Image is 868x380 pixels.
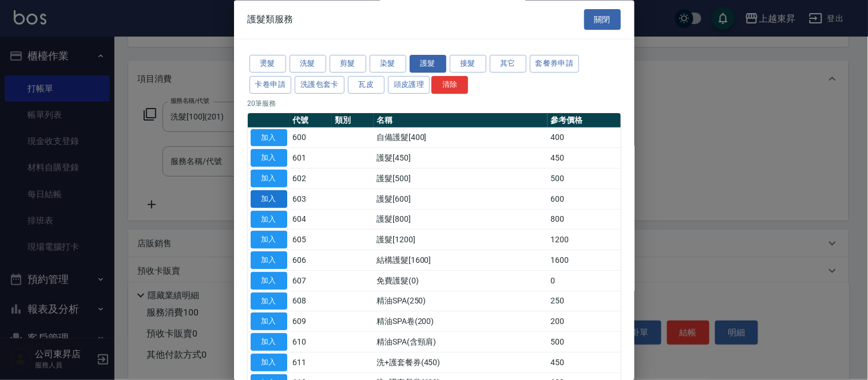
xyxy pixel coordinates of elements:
button: 加入 [251,313,287,331]
td: 450 [548,353,620,373]
button: 接髮 [450,55,486,73]
td: 結構護髮[1600] [374,250,548,271]
button: 加入 [251,334,287,351]
th: 代號 [290,113,332,128]
td: 護髮[1200] [374,230,548,250]
td: 250 [548,291,620,312]
td: 400 [548,128,620,149]
th: 名稱 [374,113,548,128]
td: 護髮[500] [374,169,548,189]
button: 加入 [251,354,287,371]
button: 加入 [251,150,287,167]
button: 染髮 [370,55,406,73]
td: 500 [548,332,620,353]
td: 洗+護套餐券(450) [374,353,548,373]
td: 800 [548,210,620,230]
button: 瓦皮 [348,76,385,94]
td: 606 [290,250,332,271]
td: 免費護髮(0) [374,271,548,291]
td: 604 [290,210,332,230]
td: 450 [548,148,620,169]
span: 護髮類服務 [248,14,294,25]
button: 卡卷申請 [249,76,292,94]
th: 參考價格 [548,113,620,128]
td: 200 [548,311,620,332]
button: 加入 [251,211,287,229]
p: 20 筆服務 [248,98,621,109]
td: 護髮[450] [374,148,548,169]
td: 護髮[600] [374,189,548,210]
td: 600 [290,128,332,149]
td: 601 [290,148,332,169]
td: 603 [290,189,332,210]
button: 加入 [251,252,287,270]
td: 600 [548,189,620,210]
button: 頭皮護理 [388,76,430,94]
button: 加入 [251,231,287,249]
td: 精油SPA(250) [374,291,548,312]
button: 加入 [251,293,287,310]
td: 500 [548,169,620,189]
td: 精油SPA(含頸肩) [374,332,548,353]
button: 洗髮 [290,55,326,73]
button: 加入 [251,272,287,290]
td: 605 [290,230,332,250]
button: 清除 [431,76,468,94]
td: 0 [548,271,620,291]
td: 610 [290,332,332,353]
td: 611 [290,353,332,373]
td: 1200 [548,230,620,250]
td: 607 [290,271,332,291]
button: 洗護包套卡 [295,76,344,94]
button: 其它 [490,55,526,73]
td: 608 [290,291,332,312]
td: 護髮[800] [374,210,548,230]
td: 自備護髮[400] [374,128,548,149]
button: 護髮 [410,55,446,73]
td: 602 [290,169,332,189]
button: 關閉 [584,9,621,30]
th: 類別 [332,113,374,128]
button: 套餐券申請 [530,55,580,73]
button: 加入 [251,190,287,208]
td: 609 [290,311,332,332]
button: 剪髮 [330,55,366,73]
button: 加入 [251,170,287,188]
td: 精油SPA卷(200) [374,311,548,332]
button: 加入 [251,129,287,147]
td: 1600 [548,250,620,271]
button: 燙髮 [249,55,286,73]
